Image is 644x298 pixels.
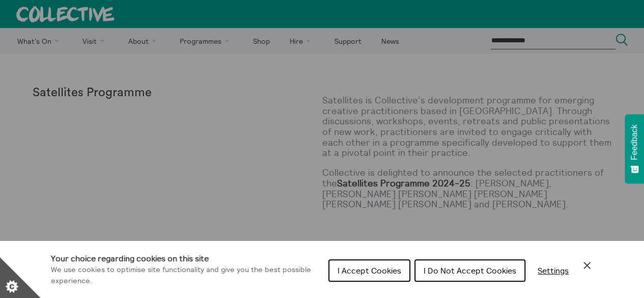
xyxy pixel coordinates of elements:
button: I Accept Cookies [328,259,410,282]
button: Close Cookie Control [581,259,593,272]
span: I Accept Cookies [338,265,401,276]
button: Feedback - Show survey [625,114,644,183]
span: Settings [538,265,569,276]
p: We use cookies to optimise site functionality and give you the best possible experience. [51,264,320,286]
span: Feedback [630,124,639,160]
h1: Your choice regarding cookies on this site [51,252,320,264]
button: Settings [529,260,577,281]
button: I Do Not Accept Cookies [414,259,525,282]
span: I Do Not Accept Cookies [424,265,516,276]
